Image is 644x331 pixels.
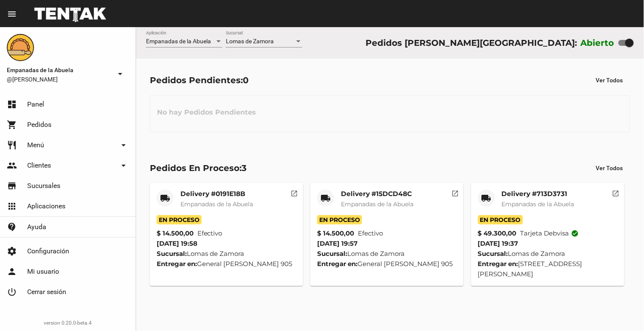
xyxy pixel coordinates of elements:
span: Empanadas de la Abuela [341,200,413,208]
button: Ver Todos [589,160,630,176]
span: Menú [27,141,44,149]
strong: Entregar en: [478,260,518,268]
div: version 0.20.0-beta.4 [7,319,129,327]
strong: $ 14.500,00 [157,228,194,238]
strong: $ 49.300,00 [478,228,517,238]
span: 0 [243,75,249,85]
span: [DATE] 19:37 [478,239,518,247]
span: Ver Todos [596,77,623,84]
span: Cerrar sesión [27,288,66,296]
span: Pedidos [27,121,51,129]
mat-icon: apps [7,201,17,211]
mat-icon: contact_support [7,222,17,232]
span: Tarjeta debvisa [520,228,579,238]
mat-icon: shopping_cart [7,120,17,130]
div: [STREET_ADDRESS][PERSON_NAME] [478,259,618,279]
div: Lomas de Zamora [317,249,457,259]
div: General [PERSON_NAME] 905 [317,259,457,269]
strong: $ 14.500,00 [317,228,354,238]
mat-icon: open_in_new [612,188,620,196]
mat-icon: check_circle [571,230,579,237]
mat-icon: settings [7,246,17,256]
div: Pedidos En Proceso: [150,161,247,175]
div: Pedidos [PERSON_NAME][GEOGRAPHIC_DATA]: [366,36,577,50]
div: Lomas de Zamora [478,249,618,259]
span: Aplicaciones [27,202,65,210]
strong: Entregar en: [157,260,197,268]
strong: Entregar en: [317,260,357,268]
div: Pedidos Pendientes: [150,73,249,87]
h3: No hay Pedidos Pendientes [150,100,263,125]
span: [DATE] 19:57 [317,239,357,247]
span: Mi usuario [27,267,59,276]
span: Configuración [27,247,69,255]
mat-icon: local_shipping [481,193,492,203]
div: General [PERSON_NAME] 905 [157,259,296,269]
mat-icon: local_shipping [321,193,331,203]
span: Lomas de Zamora [226,38,274,45]
mat-card-title: Delivery #713D3731 [502,190,574,198]
span: Efectivo [358,228,383,238]
mat-icon: power_settings_new [7,287,17,297]
span: Empanadas de la Abuela [146,38,211,45]
span: Empanadas de la Abuela [502,200,574,208]
mat-icon: arrow_drop_down [118,160,129,171]
span: Panel [27,100,44,109]
span: [DATE] 19:58 [157,239,197,247]
div: Lomas de Zamora [157,249,296,259]
span: 3 [242,163,247,173]
strong: Sucursal: [157,250,187,258]
mat-card-title: Delivery #15DCD48C [341,190,413,198]
mat-icon: open_in_new [291,188,298,196]
span: Empanadas de la Abuela [7,65,112,75]
mat-card-title: Delivery #0191E18B [180,190,253,198]
mat-icon: restaurant [7,140,17,150]
span: En Proceso [157,215,202,224]
span: Clientes [27,161,51,170]
button: Ver Todos [589,73,630,88]
strong: Sucursal: [317,250,347,258]
mat-icon: dashboard [7,99,17,109]
span: En Proceso [478,215,523,224]
mat-icon: people [7,160,17,171]
span: @[PERSON_NAME] [7,75,112,84]
mat-icon: arrow_drop_down [118,140,129,150]
img: f0136945-ed32-4f7c-91e3-a375bc4bb2c5.png [7,34,34,61]
span: Ver Todos [596,165,623,171]
mat-icon: person [7,266,17,277]
mat-icon: arrow_drop_down [115,69,125,79]
mat-icon: open_in_new [451,188,459,196]
span: Efectivo [197,228,222,238]
span: Sucursales [27,182,60,190]
span: Empanadas de la Abuela [180,200,253,208]
label: Abierto [581,36,615,50]
mat-icon: menu [7,9,17,19]
span: Ayuda [27,223,46,231]
mat-icon: store [7,181,17,191]
strong: Sucursal: [478,250,508,258]
span: En Proceso [317,215,362,224]
mat-icon: local_shipping [160,193,170,203]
